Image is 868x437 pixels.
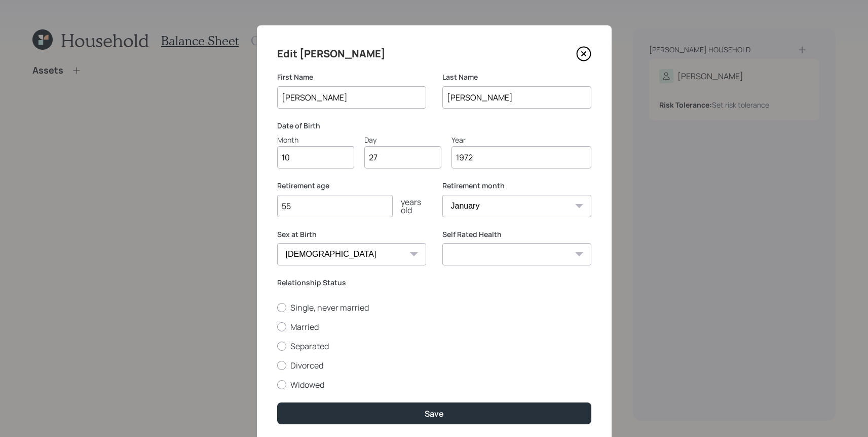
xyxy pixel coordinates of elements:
[442,181,591,191] label: Retirement month
[277,379,591,390] label: Widowed
[277,72,426,82] label: First Name
[451,135,591,145] div: Year
[277,402,591,424] button: Save
[277,302,591,313] label: Single, never married
[277,360,591,371] label: Divorced
[442,229,591,240] label: Self Rated Health
[277,278,591,288] label: Relationship Status
[393,198,426,214] div: years old
[277,229,426,240] label: Sex at Birth
[425,408,444,419] div: Save
[364,146,441,169] input: Day
[277,321,591,332] label: Married
[451,146,591,169] input: Year
[277,181,426,191] label: Retirement age
[277,341,591,352] label: Separated
[442,72,591,82] label: Last Name
[277,121,591,131] label: Date of Birth
[364,135,441,145] div: Day
[277,146,354,169] input: Month
[277,135,354,145] div: Month
[277,46,386,62] h4: Edit [PERSON_NAME]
